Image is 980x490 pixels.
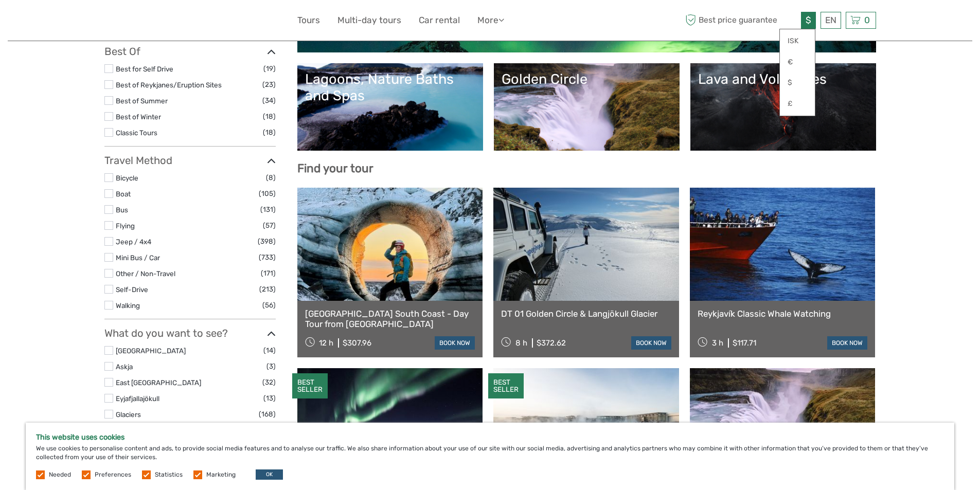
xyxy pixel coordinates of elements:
label: Marketing [206,470,236,479]
span: 0 [863,15,871,25]
span: (131) [260,204,276,215]
span: (14) [263,344,276,356]
label: Statistics [155,470,183,479]
a: Best for Self Drive [116,65,173,73]
a: More [477,13,504,28]
label: Preferences [95,470,131,479]
a: ISK [780,32,815,50]
span: (213) [259,283,276,295]
a: Reykjavík Classic Whale Watching [698,308,868,319]
span: (19) [263,63,276,75]
a: Tours [297,13,320,28]
a: € [780,53,815,71]
button: OK [256,469,283,480]
div: $117.71 [733,338,756,348]
span: (3) [266,360,276,372]
a: Car rental [419,13,460,28]
div: EN [821,12,841,29]
img: 579-c3ad521b-b2e6-4e2f-ac42-c21f71cf5781_logo_small.jpg [104,8,166,33]
a: Best of Winter [116,113,161,121]
span: (733) [259,251,276,263]
span: 3 h [712,338,723,348]
a: Bicycle [116,174,138,182]
a: £ [780,95,815,113]
a: Best of Reykjanes/Eruption Sites [116,81,222,89]
a: book now [631,336,671,350]
b: Find your tour [297,161,373,175]
a: book now [827,336,867,350]
a: Lagoons, Nature Baths and Spas [305,71,475,143]
div: Golden Circle [502,71,672,87]
a: Boat [116,190,131,198]
span: (168) [259,408,276,420]
span: 8 h [515,338,527,348]
button: Open LiveChat chat widget [118,16,131,28]
span: (13) [263,392,276,404]
span: (23) [262,79,276,90]
span: 12 h [319,338,333,348]
a: Lava and Volcanoes [698,71,868,143]
span: (8) [266,172,276,184]
a: book now [435,336,475,350]
div: Lava and Volcanoes [698,71,868,87]
a: East [GEOGRAPHIC_DATA] [116,378,201,387]
a: [GEOGRAPHIC_DATA] [116,347,186,355]
a: Glaciers [116,410,141,419]
span: (34) [262,95,276,106]
div: BEST SELLER [488,373,524,399]
div: We use cookies to personalise content and ads, to provide social media features and to analyse ou... [26,423,954,490]
span: (171) [261,267,276,279]
div: $307.96 [343,338,371,348]
a: Eyjafjallajökull [116,394,159,403]
div: BEST SELLER [292,373,328,399]
span: (398) [258,235,276,247]
h5: This website uses cookies [36,433,944,442]
label: Needed [49,470,71,479]
span: (105) [259,188,276,199]
span: (32) [262,376,276,388]
span: Best price guarantee [683,12,798,29]
span: (18) [263,126,276,138]
h3: Travel Method [104,154,276,167]
div: Lagoons, Nature Baths and Spas [305,71,475,104]
a: Self-Drive [116,285,148,294]
h3: What do you want to see? [104,327,276,339]
div: $372.62 [537,338,566,348]
a: [GEOGRAPHIC_DATA] South Coast - Day Tour from [GEOGRAPHIC_DATA] [305,308,475,330]
a: DT 01 Golden Circle & Langjökull Glacier [501,308,671,319]
a: Jeep / 4x4 [116,238,151,246]
span: (57) [263,220,276,231]
h3: Best Of [104,45,276,58]
a: Askja [116,362,133,371]
span: (56) [262,299,276,311]
a: Flying [116,222,135,230]
a: Other / Non-Travel [116,269,175,278]
a: Best of Summer [116,97,168,105]
span: (18) [263,111,276,122]
a: Golden Circle [502,71,672,143]
p: We're away right now. Please check back later! [14,18,116,26]
a: Bus [116,206,128,214]
a: Multi-day tours [337,13,401,28]
span: $ [806,15,811,25]
a: Walking [116,301,140,310]
a: Mini Bus / Car [116,253,160,262]
a: Classic Tours [116,129,157,137]
a: $ [780,74,815,92]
